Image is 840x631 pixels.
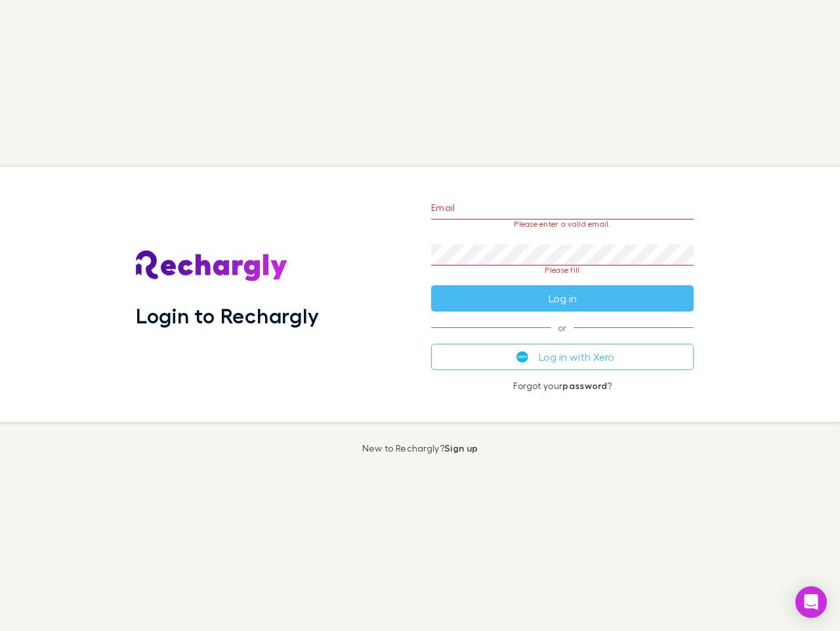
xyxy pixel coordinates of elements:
p: New to Rechargly? [362,443,478,454]
p: Please fill [431,266,694,275]
a: Sign up [444,442,478,454]
h1: Login to Rechargly [136,303,319,328]
img: Rechargly's Logo [136,250,288,282]
button: Log in [431,285,694,312]
p: Please enter a valid email. [431,220,694,229]
div: Open Intercom Messenger [795,586,827,618]
a: password [562,380,607,391]
img: Xero's logo [516,351,528,363]
p: Forgot your ? [431,381,694,391]
button: Log in with Xero [431,344,694,370]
